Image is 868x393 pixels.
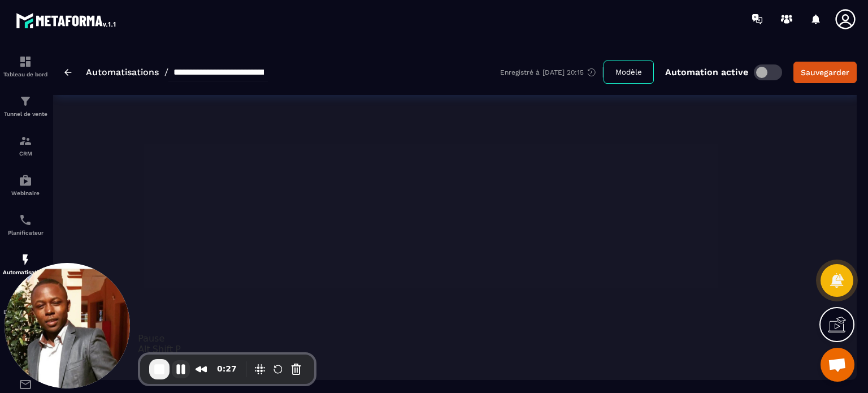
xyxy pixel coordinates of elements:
[64,69,72,76] img: arrow
[3,126,48,165] a: formationformationCRM
[604,61,654,84] button: Modèle
[3,205,48,244] a: schedulerschedulerPlanificateur
[793,62,857,83] button: Sauvegarder
[500,67,604,77] div: Enregistré à
[86,67,159,77] a: Automatisations
[19,253,32,266] img: automations
[3,165,48,205] a: automationsautomationsWebinaire
[801,67,849,78] div: Sauvegarder
[19,55,32,68] img: formation
[19,174,32,187] img: automations
[3,244,48,284] a: automationsautomationsAutomatisations
[3,190,48,196] p: Webinaire
[3,269,48,275] p: Automatisations
[19,94,32,108] img: formation
[3,323,48,369] a: social-networksocial-networkRéseaux Sociaux
[3,150,48,157] p: CRM
[3,309,48,315] p: Espace membre
[665,67,748,77] p: Automation active
[3,348,48,361] p: Réseaux Sociaux
[542,68,584,76] p: [DATE] 20:15
[16,10,118,31] img: logo
[3,230,48,236] p: Planificateur
[164,67,168,77] span: /
[821,348,854,382] a: Ouvrir le chat
[3,284,48,323] a: automationsautomationsEspace membre
[19,134,32,148] img: formation
[19,213,32,227] img: scheduler
[3,111,48,117] p: Tunnel de vente
[3,86,48,126] a: formationformationTunnel de vente
[3,46,48,86] a: formationformationTableau de bord
[3,71,48,77] p: Tableau de bord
